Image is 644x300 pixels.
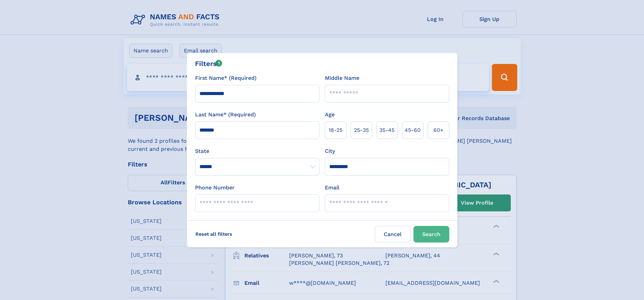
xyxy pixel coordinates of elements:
label: Phone Number [195,184,235,192]
span: 18‑25 [329,126,342,134]
label: Cancel [375,226,411,243]
div: Filters [195,59,222,69]
label: City [325,147,335,155]
span: 45‑60 [405,126,421,134]
label: Reset all filters [191,226,237,242]
button: Search [413,226,449,243]
label: Middle Name [325,74,359,82]
span: 25‑35 [354,126,369,134]
label: State [195,147,319,155]
label: Email [325,184,339,192]
label: Last Name* (Required) [195,111,256,119]
label: First Name* (Required) [195,74,257,82]
label: Age [325,111,335,119]
span: 35‑45 [379,126,395,134]
span: 60+ [433,126,444,134]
